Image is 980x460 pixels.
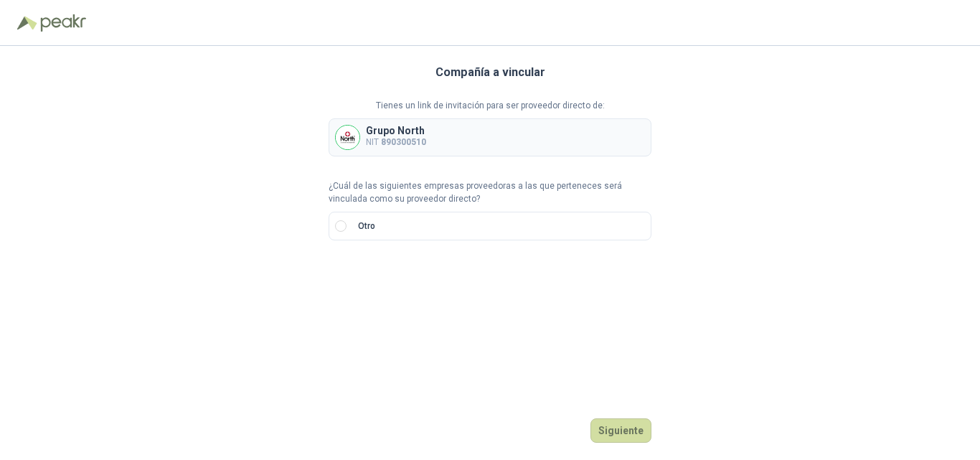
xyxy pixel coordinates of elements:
p: NIT [366,136,426,149]
h3: Compañía a vincular [435,63,545,82]
img: Logo [17,16,37,30]
p: Otro [358,220,375,233]
button: Siguiente [590,418,651,443]
p: Tienes un link de invitación para ser proveedor directo de: [329,99,651,113]
b: 890300510 [381,137,426,147]
img: Peakr [40,14,86,32]
p: ¿Cuál de las siguientes empresas proveedoras a las que perteneces será vinculada como su proveedo... [329,179,651,207]
p: Grupo North [366,126,426,136]
img: Company Logo [336,126,359,149]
